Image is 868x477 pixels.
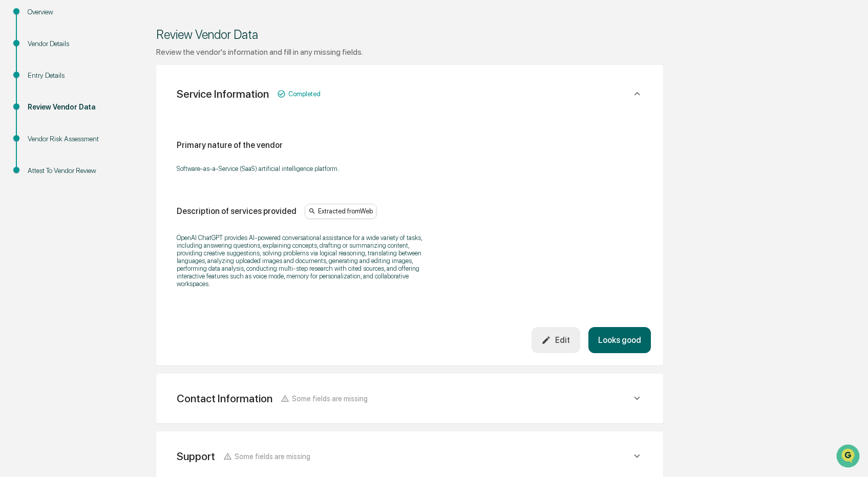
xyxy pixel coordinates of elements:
[28,134,112,144] div: Vendor Risk Assessment
[177,140,283,150] div: Primary nature of the vendor
[177,88,269,100] div: Service Information
[177,206,297,216] div: Description of services provided
[20,148,65,159] span: Data Lookup
[541,335,570,345] div: Edit
[168,444,651,469] div: SupportSome fields are missing
[28,38,112,49] div: Vendor Details
[28,165,112,176] div: Attest To Vendor Review
[177,165,433,172] p: Software-as-a-Service (SaaS) artificial intelligence platform.
[177,234,433,288] p: OpenAI ChatGPT provides AI-powered conversational assistance for a wide variety of tasks, includi...
[35,89,130,97] div: We're available if you need us!
[156,27,663,42] div: Review Vendor Data
[10,130,18,138] div: 🖐️
[588,327,651,353] button: Looks good
[28,7,112,17] div: Overview
[6,144,69,163] a: 🔎Data Lookup
[10,78,29,97] img: 1746055101610-c473b297-6a78-478c-a979-82029cc54cd1
[168,77,651,111] div: Service InformationCompleted
[168,111,651,353] div: Service InformationCompleted
[6,125,70,143] a: 🖐️Preclearance
[70,125,131,143] a: 🗄️Attestations
[84,129,127,139] span: Attestations
[35,78,168,89] div: Start new chat
[168,386,651,411] div: Contact InformationSome fields are missing
[177,450,215,463] div: Support
[72,173,124,181] a: Powered byPylon
[532,327,580,353] button: Edit
[10,149,18,158] div: 🔎
[292,394,368,403] span: Some fields are missing
[10,21,186,38] p: How can we help?
[288,90,321,98] span: Completed
[102,174,124,181] span: Pylon
[305,204,377,219] div: Extracted from Web
[20,129,66,139] span: Preclearance
[177,392,272,405] div: Contact Information
[835,443,863,471] iframe: Open customer support
[28,70,112,81] div: Entry Details
[235,452,310,461] span: Some fields are missing
[74,130,82,138] div: 🗄️
[28,102,112,113] div: Review Vendor Data
[156,47,663,57] div: Review the vendor's information and fill in any missing fields.
[174,81,186,94] button: Start new chat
